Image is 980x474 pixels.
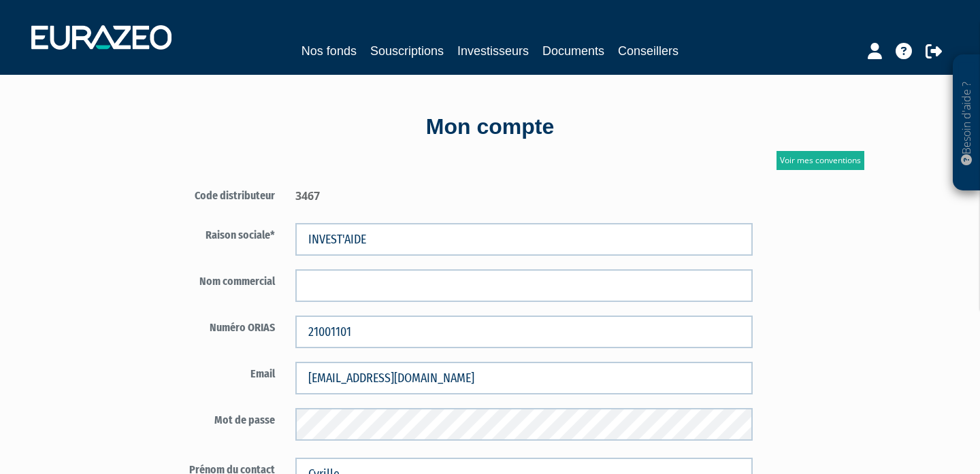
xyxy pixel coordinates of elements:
[126,269,285,290] label: Nom commercial
[102,112,878,143] div: Mon compte
[301,41,357,61] a: Nos fonds
[126,362,285,382] label: Email
[457,41,529,61] a: Investisseurs
[126,184,285,204] label: Code distributeur
[285,184,763,204] div: 3467
[31,25,171,50] img: 1732889491-logotype_eurazeo_blanc_rvb.png
[959,62,975,184] p: Besoin d'aide ?
[126,408,285,428] label: Mot de passe
[370,41,444,61] a: Souscriptions
[618,41,679,61] a: Conseillers
[126,223,285,243] label: Raison sociale*
[542,41,604,61] a: Documents
[126,316,285,336] label: Numéro ORIAS
[777,151,864,170] a: Voir mes conventions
